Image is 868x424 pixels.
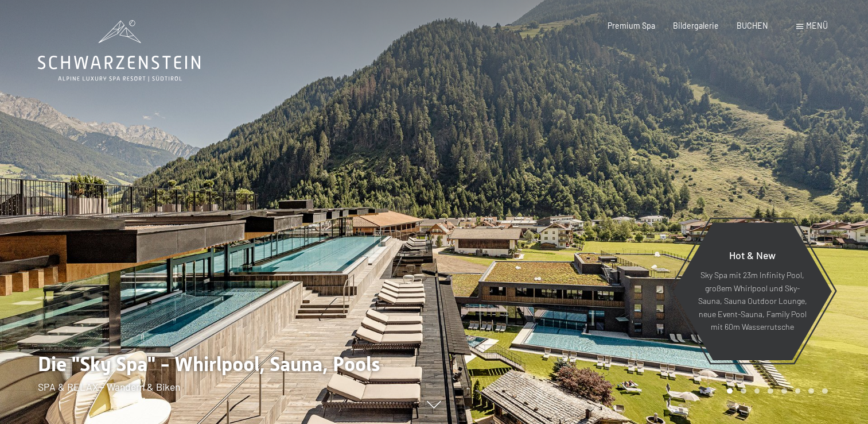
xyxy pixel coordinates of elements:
span: Hot & New [729,249,776,261]
div: Carousel Page 5 [781,388,787,394]
a: Premium Spa [608,21,655,30]
div: Carousel Pagination [723,388,827,394]
a: BUCHEN [737,21,768,30]
p: Sky Spa mit 23m Infinity Pool, großem Whirlpool und Sky-Sauna, Sauna Outdoor Lounge, neue Event-S... [698,269,807,334]
a: Hot & New Sky Spa mit 23m Infinity Pool, großem Whirlpool und Sky-Sauna, Sauna Outdoor Lounge, ne... [672,222,832,361]
div: Carousel Page 2 [741,388,746,394]
a: Bildergalerie [673,21,719,30]
div: Carousel Page 8 [822,388,828,394]
div: Carousel Page 4 [768,388,773,394]
span: Menü [806,21,828,30]
div: Carousel Page 6 [795,388,801,394]
div: Carousel Page 1 (Current Slide) [727,388,733,394]
div: Carousel Page 3 [754,388,760,394]
div: Carousel Page 7 [808,388,814,394]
